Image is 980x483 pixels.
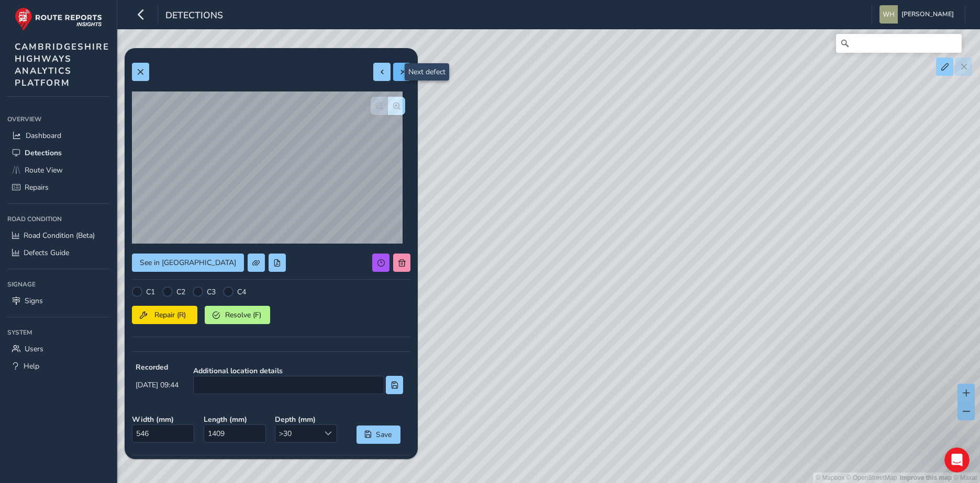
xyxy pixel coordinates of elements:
span: Detections [25,148,62,158]
img: rr logo [15,7,102,31]
button: Repair (R) [132,306,197,324]
span: Users [25,344,43,354]
span: Repair (R) [151,310,190,320]
span: Repairs [25,182,49,192]
span: Help [24,361,39,371]
span: Dashboard [26,131,61,141]
span: [PERSON_NAME] [901,5,954,24]
div: Signage [7,277,109,292]
div: Overview [7,111,109,127]
strong: Depth ( mm ) [275,415,339,424]
span: Signs [25,296,43,306]
span: Road Condition (Beta) [24,231,95,240]
iframe: Intercom live chat [944,447,970,473]
a: Detections [7,144,109,162]
label: C1 [146,287,155,297]
input: Search [836,34,962,53]
div: System [7,325,109,340]
a: Repairs [7,179,109,196]
strong: Width ( mm ) [132,415,196,424]
a: Road Condition (Beta) [7,227,109,244]
strong: Recorded [136,362,179,372]
button: [PERSON_NAME] [879,5,957,24]
a: Route View [7,162,109,179]
strong: Additional location details [193,366,403,376]
span: >30 [275,425,319,442]
span: Defects Guide [24,248,69,258]
span: Save [375,430,393,440]
a: Users [7,340,109,358]
button: Resolve (F) [205,306,270,324]
a: Defects Guide [7,244,109,261]
label: C2 [176,287,185,297]
span: CAMBRIDGESHIRE HIGHWAYS ANALYTICS PLATFORM [15,41,109,89]
span: Detections [165,9,223,24]
a: Help [7,358,109,375]
button: Save [357,425,400,444]
span: Resolve (F) [224,310,262,320]
a: Dashboard [7,127,109,144]
button: See in Route View [132,254,244,272]
a: Signs [7,292,109,309]
span: Route View [25,165,63,175]
label: C4 [237,287,246,297]
span: [DATE] 09:44 [136,380,179,390]
strong: Length ( mm ) [204,415,268,424]
span: See in [GEOGRAPHIC_DATA] [140,258,236,268]
label: C3 [207,287,216,297]
img: diamond-layout [879,5,898,24]
div: Road Condition [7,211,109,227]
